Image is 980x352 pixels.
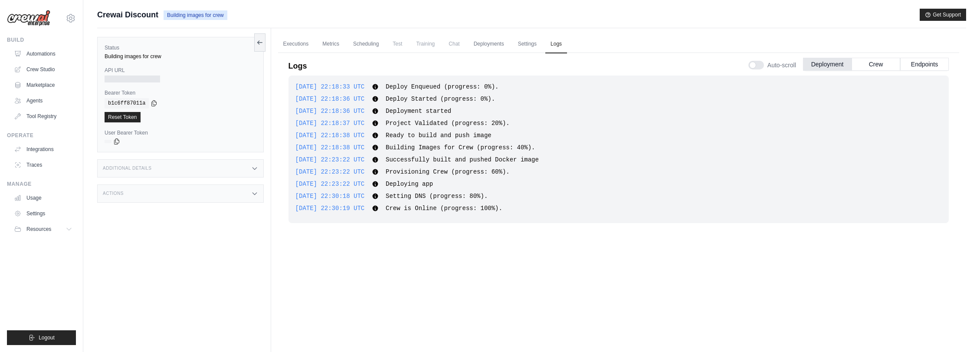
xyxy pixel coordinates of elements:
span: Deploying app [386,181,433,188]
span: [DATE] 22:23:22 UTC [295,168,365,175]
h3: Additional Details [103,166,151,171]
span: Deploy Started (progress: 0%). [386,95,495,102]
span: Crewai Discount [97,9,158,21]
a: Integrations [10,142,76,156]
button: Deployment [803,58,852,71]
iframe: Chat Widget [937,310,980,352]
a: Scheduling [348,35,384,53]
span: [DATE] 22:18:36 UTC [295,95,365,102]
a: Tool Registry [10,109,76,123]
a: Deployments [469,35,509,53]
button: Logout [7,330,76,345]
span: Building Images for Crew (progress: 40%). [386,144,535,151]
a: Usage [10,191,76,205]
span: [DATE] 22:18:33 UTC [295,83,365,90]
span: Logout [39,334,55,341]
button: Endpoints [900,58,949,71]
span: [DATE] 22:18:36 UTC [295,108,365,115]
button: Get Support [920,9,966,21]
a: Settings [10,207,76,220]
a: Automations [10,47,76,61]
div: Manage [7,181,76,188]
span: Successfully built and pushed Docker image [386,156,539,163]
div: Operate [7,132,76,139]
span: Chat is not available until the deployment is complete [443,35,465,53]
img: Logo [7,10,50,26]
button: Resources [10,222,76,236]
span: Test [387,35,407,53]
a: Crew Studio [10,63,76,76]
span: Project Validated (progress: 20%). [386,120,510,127]
a: Settings [513,35,542,53]
span: [DATE] 22:23:22 UTC [295,181,365,188]
p: Logs [288,60,307,72]
a: Metrics [317,35,344,53]
a: Marketplace [10,78,76,92]
a: Executions [278,35,314,53]
code: b1c6ff87011a [105,98,149,109]
label: User Bearer Token [105,129,256,136]
span: [DATE] 22:18:37 UTC [295,120,365,127]
span: Provisioning Crew (progress: 60%). [386,168,510,175]
span: Building images for crew [164,10,227,20]
span: Training is not available until the deployment is complete [411,35,440,53]
span: Setting DNS (progress: 80%). [386,193,488,200]
label: Status [105,44,256,51]
span: [DATE] 22:30:18 UTC [295,193,365,200]
span: Resources [26,226,51,233]
span: Deployment started [386,108,451,115]
a: Reset Token [105,112,141,122]
span: Deploy Enqueued (progress: 0%). [386,83,498,90]
span: [DATE] 22:30:19 UTC [295,205,365,212]
span: [DATE] 22:18:38 UTC [295,144,365,151]
label: Bearer Token [105,89,256,96]
div: Widget de chat [937,310,980,352]
span: [DATE] 22:23:22 UTC [295,156,365,163]
span: Crew is Online (progress: 100%). [386,205,502,212]
a: Traces [10,158,76,172]
span: Ready to build and push image [386,132,492,139]
h3: Actions [103,191,124,196]
button: Crew [852,58,900,71]
span: [DATE] 22:18:38 UTC [295,132,365,139]
div: Build [7,36,76,43]
div: Building images for crew [105,53,256,60]
label: API URL [105,67,256,74]
a: Agents [10,94,76,108]
a: Logs [545,35,567,53]
span: Auto-scroll [767,61,796,69]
